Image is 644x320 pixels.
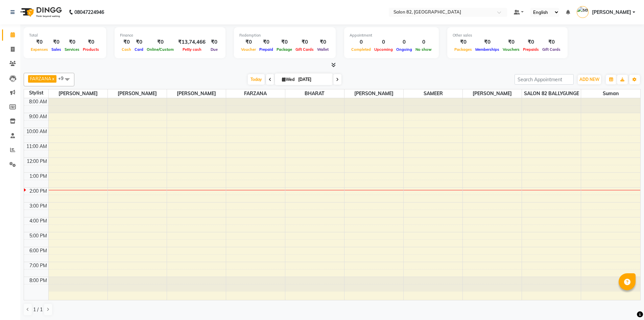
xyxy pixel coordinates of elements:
span: Gift Cards [294,47,315,52]
div: Redemption [239,33,330,38]
div: ₹0 [50,38,63,46]
div: 0 [395,38,414,46]
div: Stylist [24,89,48,97]
span: ADD NEW [579,77,599,82]
div: 0 [350,38,373,46]
div: 6:00 PM [28,247,48,254]
span: Sales [50,47,63,52]
span: Memberships [474,47,501,52]
span: +9 [58,76,69,81]
span: Vouchers [501,47,521,52]
span: Online/Custom [145,47,175,52]
span: [PERSON_NAME] [463,89,522,98]
div: 4:00 PM [28,217,48,225]
span: BHARAT [285,89,344,98]
div: ₹0 [275,38,294,46]
div: 1:00 PM [28,173,48,180]
span: suman [581,89,640,98]
span: Due [209,47,219,52]
div: ₹13,74,466 [175,38,208,46]
span: Prepaid [258,47,275,52]
span: [PERSON_NAME] [167,89,226,98]
span: Wallet [315,47,330,52]
div: Total [29,33,101,38]
span: Wed [280,77,296,82]
img: logo [17,3,64,22]
span: Cash [120,47,133,52]
span: Voucher [239,47,258,52]
iframe: chat widget [616,293,637,313]
div: 9:00 AM [28,113,48,120]
div: ₹0 [208,38,220,46]
span: [PERSON_NAME] [344,89,403,98]
span: [PERSON_NAME] [108,89,167,98]
span: Petty cash [181,47,203,52]
div: ₹0 [453,38,474,46]
div: 7:00 PM [28,262,48,269]
span: 1 / 1 [33,306,43,313]
div: Other sales [453,33,562,38]
div: ₹0 [294,38,315,46]
div: 12:00 PM [25,158,48,165]
div: ₹0 [239,38,258,46]
img: sangita [577,6,589,18]
span: [PERSON_NAME] [49,89,108,98]
div: ₹0 [315,38,330,46]
div: 2:00 PM [28,188,48,195]
span: SAMEER [404,89,462,98]
div: 5:00 PM [28,232,48,239]
span: FARZANA [226,89,285,98]
span: Ongoing [395,47,414,52]
span: FARZANA [30,76,51,81]
span: No show [414,47,433,52]
div: 0 [414,38,433,46]
div: Appointment [350,33,433,38]
span: Packages [453,47,474,52]
span: Card [133,47,145,52]
span: SALON 82 BALLYGUNGE [522,89,581,98]
div: ₹0 [521,38,541,46]
span: Package [275,47,294,52]
div: ₹0 [120,38,133,46]
div: ₹0 [501,38,521,46]
span: Gift Cards [541,47,562,52]
div: ₹0 [133,38,145,46]
span: Upcoming [373,47,395,52]
input: 2025-09-03 [296,74,330,85]
div: ₹0 [63,38,81,46]
div: 3:00 PM [28,202,48,210]
div: ₹0 [541,38,562,46]
div: ₹0 [145,38,175,46]
div: 10:00 AM [25,128,48,135]
span: Services [63,47,81,52]
span: Today [248,74,265,85]
div: ₹0 [474,38,501,46]
div: 11:00 AM [25,143,48,150]
a: x [51,76,54,81]
div: 8:00 PM [28,277,48,284]
input: Search Appointment [515,74,574,85]
button: ADD NEW [578,75,601,84]
div: ₹0 [81,38,101,46]
div: 0 [373,38,395,46]
span: Prepaids [521,47,541,52]
div: 8:00 AM [28,98,48,105]
span: [PERSON_NAME] [592,9,631,16]
span: Products [81,47,101,52]
span: Expenses [29,47,50,52]
div: ₹0 [258,38,275,46]
b: 08047224946 [74,3,104,22]
div: Finance [120,33,220,38]
span: Completed [350,47,373,52]
div: ₹0 [29,38,50,46]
